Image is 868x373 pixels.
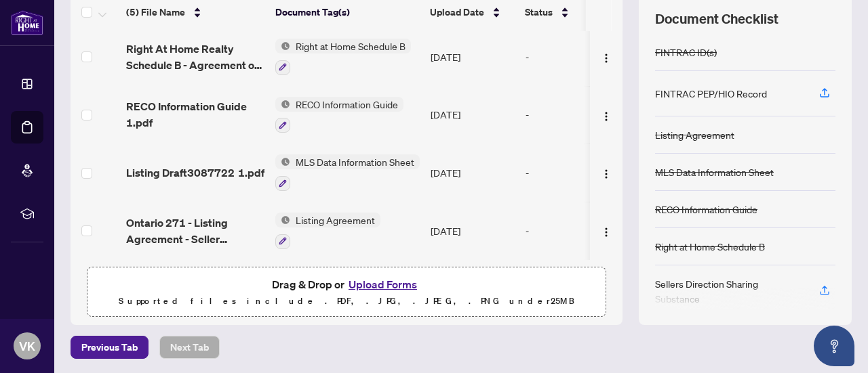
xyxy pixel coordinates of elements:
[275,39,411,75] button: Status IconRight at Home Schedule B
[655,9,778,28] span: Document Checklist
[425,202,520,260] td: [DATE]
[290,39,411,53] span: Right at Home Schedule B
[425,86,520,144] td: [DATE]
[601,53,612,64] img: Logo
[126,215,264,247] span: Ontario 271 - Listing Agreement - Seller Designated Representation Agreement - Authority to Offer...
[655,239,765,254] div: Right at Home Schedule B
[814,326,854,366] button: Open asap
[275,213,290,227] img: Status Icon
[71,336,149,359] button: Previous Tab
[526,165,630,180] div: -
[601,111,612,122] img: Logo
[526,107,630,122] div: -
[526,223,630,238] div: -
[87,267,606,317] span: Drag & Drop orUpload FormsSupported files include .PDF, .JPG, .JPEG, .PNG under25MB
[525,5,553,20] span: Status
[290,154,420,169] span: MLS Data Information Sheet
[275,154,290,169] img: Status Icon
[595,162,617,183] button: Logo
[655,86,767,101] div: FINTRAC PEP/HIO Record
[425,28,520,86] td: [DATE]
[275,97,403,133] button: Status IconRECO Information Guide
[159,336,220,359] button: Next Tab
[126,98,264,131] span: RECO Information Guide 1.pdf
[290,97,403,112] span: RECO Information Guide
[655,164,774,179] div: MLS Data Information Sheet
[655,202,757,217] div: RECO Information Guide
[430,5,484,20] span: Upload Date
[655,45,717,60] div: FINTRAC ID(s)
[126,164,264,181] span: Listing Draft3087722 1.pdf
[275,39,290,53] img: Status Icon
[19,336,35,355] span: VK
[655,276,803,306] div: Sellers Direction Sharing Substance
[272,276,421,293] span: Drag & Drop or
[81,336,138,358] span: Previous Tab
[595,220,617,242] button: Logo
[11,10,43,35] img: logo
[425,144,520,202] td: [DATE]
[275,213,380,249] button: Status IconListing Agreement
[290,213,380,227] span: Listing Agreement
[344,276,421,293] button: Upload Forms
[595,104,617,125] button: Logo
[655,127,734,142] div: Listing Agreement
[526,49,630,64] div: -
[96,293,597,309] p: Supported files include .PDF, .JPG, .JPEG, .PNG under 25 MB
[126,41,264,73] span: Right At Home Realty Schedule B - Agreement of Purchase and Sale 1.pdf
[601,227,612,238] img: Logo
[595,46,617,68] button: Logo
[601,169,612,179] img: Logo
[275,97,290,112] img: Status Icon
[275,154,420,191] button: Status IconMLS Data Information Sheet
[126,5,185,20] span: (5) File Name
